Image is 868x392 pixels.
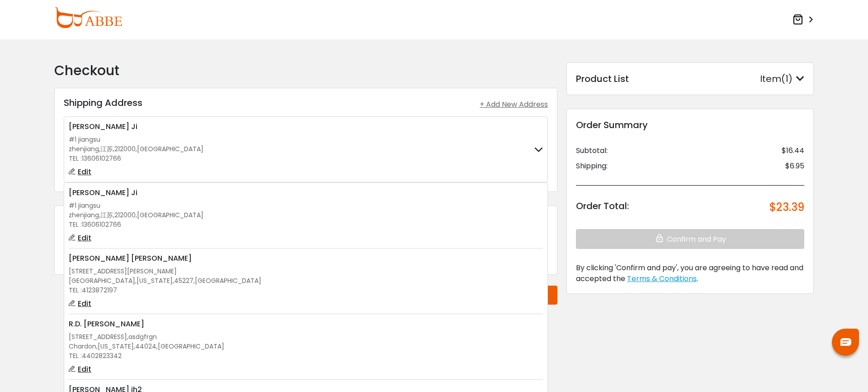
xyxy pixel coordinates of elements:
[480,99,548,110] div: + Add New Address
[69,144,99,154] span: zhenjiang
[840,338,851,346] img: chat
[769,199,804,215] div: $23.39
[576,263,804,284] div: .
[69,267,177,276] span: [STREET_ADDRESS][PERSON_NAME]
[69,332,127,341] span: [STREET_ADDRESS]
[128,332,157,341] span: asdgfrgn
[69,210,99,220] span: zhenjiang
[100,144,113,154] span: 江苏
[137,210,203,220] span: [GEOGRAPHIC_DATA]
[84,319,144,329] span: [PERSON_NAME]
[576,263,803,284] span: By clicking 'Confirm and pay', you are agreeing to have read and accepted the
[69,276,543,286] div: , , ,
[82,220,121,229] span: 13606102766
[69,286,543,295] div: TEL :
[69,342,96,351] span: Chardon
[82,351,122,360] span: 4402823342
[576,72,629,86] div: Product List
[158,342,224,351] span: [GEOGRAPHIC_DATA]
[69,144,203,154] div: , , ,
[785,161,804,172] div: $6.95
[69,135,100,144] span: #1 jiangsu
[69,351,543,361] div: TEL :
[100,210,113,220] span: 江苏
[69,319,82,329] span: R.D.
[760,72,804,86] div: Item(1)
[69,121,129,132] span: [PERSON_NAME]
[54,7,122,28] img: abbeglasses.com
[69,253,129,263] span: [PERSON_NAME]
[78,233,91,244] span: Edit
[135,342,156,351] span: 44024
[78,364,91,375] span: Edit
[137,144,203,154] span: [GEOGRAPHIC_DATA]
[782,145,804,156] div: $16.44
[114,144,136,154] span: 212000
[82,154,121,163] span: 13606102766
[98,342,134,351] span: [US_STATE]
[69,210,543,220] div: , , ,
[174,276,193,286] span: 45227
[69,187,129,198] span: [PERSON_NAME]
[64,97,142,108] h3: Shipping Address
[576,199,629,215] div: Order Total:
[69,332,543,342] div: ,
[69,342,543,351] div: , , ,
[69,201,100,210] span: #1 jiangsu
[793,11,814,28] a: >
[114,210,136,220] span: 212000
[69,220,543,229] div: TEL :
[54,62,557,79] h2: Checkout
[627,273,697,284] span: Terms & Conditions
[195,276,261,286] span: [GEOGRAPHIC_DATA]
[805,12,814,28] span: >
[137,276,173,286] span: [US_STATE]
[576,145,608,156] div: Subtotal:
[78,167,91,177] span: Edit
[576,161,608,172] div: Shipping:
[131,187,137,198] span: Ji
[82,286,117,295] span: 4123872197
[131,253,192,263] span: [PERSON_NAME]
[78,298,91,309] span: Edit
[576,118,804,132] div: Order Summary
[69,276,135,286] span: [GEOGRAPHIC_DATA]
[131,121,137,132] span: Ji
[69,154,203,163] div: TEL :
